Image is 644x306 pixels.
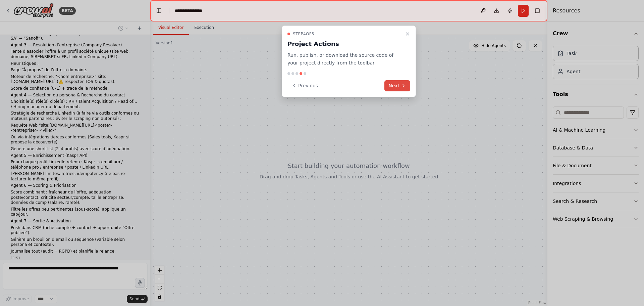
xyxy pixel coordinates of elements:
button: Next [384,80,410,91]
p: Run, publish, or download the source code of your project directly from the toolbar. [287,51,402,67]
span: Step 4 of 5 [293,31,314,37]
button: Hide left sidebar [154,6,164,15]
h3: Project Actions [287,39,402,49]
button: Previous [287,80,322,91]
button: Close walkthrough [404,30,412,38]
